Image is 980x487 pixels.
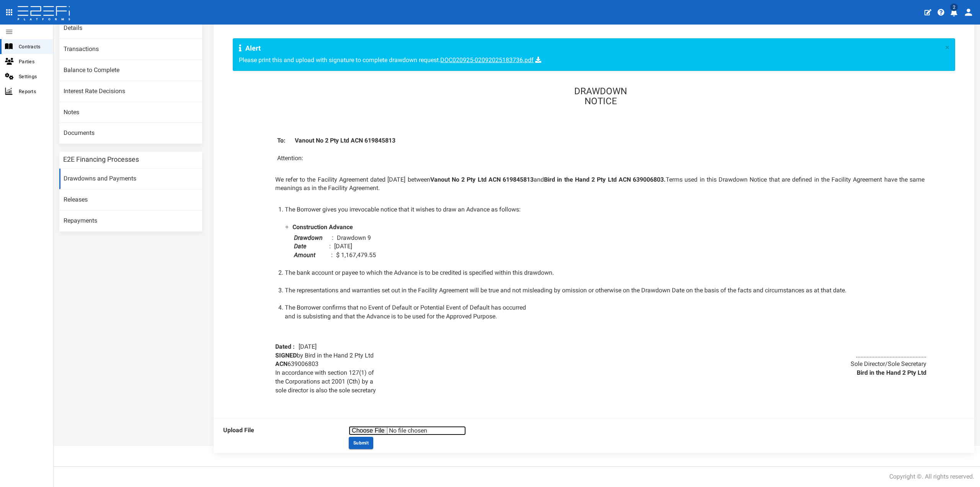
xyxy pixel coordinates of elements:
[332,234,335,241] span: :
[269,175,932,193] p: We refer to the Facility Agreement dated [DATE] between and Terms used in this Drawdown Notice th...
[59,18,202,39] a: Details
[59,190,202,210] a: Releases
[19,72,47,81] span: Settings
[59,211,202,231] a: Repayments
[337,234,371,241] span: Drawdown 9
[275,352,297,359] b: SIGNED
[331,251,335,259] span: :
[269,343,932,351] div: [DATE]
[857,369,926,376] b: Bird in the Hand 2 Pty Ltd
[285,303,924,321] li: The Borrower confirms that no Event of Default or Potential Event of Default has occurred and is ...
[59,39,202,60] a: Transactions
[59,123,202,144] a: Documents
[217,426,343,435] label: Upload File
[889,472,974,481] div: Copyright ©. All rights reserved.
[544,176,666,183] b: Bird in the Hand 2 Pty Ltd ACN 639006803.
[329,243,333,250] span: :
[285,205,924,214] li: The Borrower gives you irrevocable notice that it wishes to draw an Advance as follows:
[19,57,47,66] span: Parties
[275,360,287,367] b: ACN
[294,251,330,259] span: Amount
[269,154,932,163] p: Attention:
[19,42,47,51] span: Contracts
[269,86,932,107] h3: DRAWDOWN NOTICE
[294,234,330,241] span: Drawdown
[295,137,395,144] b: Vanout No 2 Pty Ltd ACN 619845813
[294,243,328,250] span: Date
[269,351,601,399] div: by Bird in the Hand 2 Pty Ltd 639006803
[59,81,202,102] a: Interest Rate Decisions
[349,437,373,449] button: Submit
[601,351,932,378] div: .............................................. Sole Director/Sole Secretary
[430,176,534,183] b: Vanout No 2 Pty Ltd ACN 619845813
[59,102,202,123] a: Notes
[275,369,595,395] p: In accordance with section 127(1) of the Corporations act 2001 (Cth) by a sole director is also t...
[334,243,352,250] span: [DATE]
[285,286,924,295] li: The representations and warranties set out in the Facility Agreement will be true and not mislead...
[59,60,202,81] a: Balance to Complete
[63,156,139,163] h3: E2E Financing Processes
[233,38,955,71] div: Please print this and upload with signature to complete drawdown request.
[440,56,534,64] a: DOC020925-02092025183736.pdf
[269,343,299,350] b: Dated :
[292,223,353,232] li: Construction Advance
[239,44,941,52] h4: Alert
[285,269,924,277] li: The bank account or payee to which the Advance is to be credited is specified within this drawdown.
[59,169,202,189] a: Drawdowns and Payments
[336,251,376,259] span: $ 1,167,479.55
[277,137,286,144] b: To:
[945,44,949,52] button: ×
[19,87,47,96] span: Reports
